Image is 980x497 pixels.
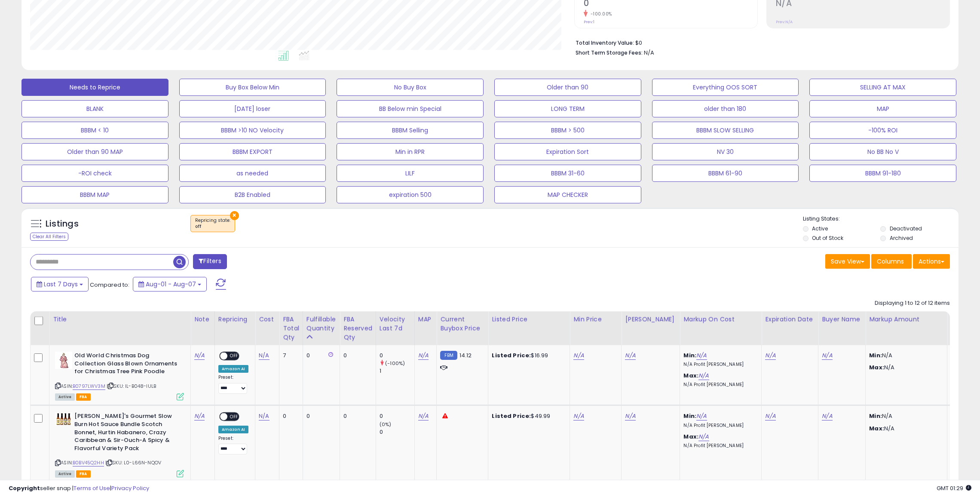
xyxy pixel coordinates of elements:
button: BBBM MAP [21,186,168,203]
b: Short Term Storage Fees: [576,49,643,56]
strong: Min: [869,351,882,359]
a: N/A [194,412,205,420]
button: MAP [809,100,956,117]
label: Active [812,225,828,232]
li: $0 [576,37,943,47]
span: All listings currently available for purchase on Amazon [55,470,75,478]
label: Archived [890,234,913,242]
button: Save View [825,254,870,269]
div: seller snap | | [9,485,149,493]
div: Listed Price [492,315,566,324]
div: Cost [259,315,276,324]
p: N/A [869,364,940,371]
b: Max: [683,433,698,441]
b: Listed Price: [492,351,531,359]
th: The percentage added to the cost of goods (COGS) that forms the calculator for Min & Max prices. [680,311,762,345]
span: All listings currently available for purchase on Amazon [55,393,75,401]
button: Everything OOS SORT [652,79,799,96]
a: B0797LWV3M [73,383,105,390]
div: Expiration Date [765,315,815,324]
div: FBA Reserved Qty [343,315,372,342]
div: 0 [380,352,414,359]
a: N/A [822,351,832,360]
button: No Buy Box [337,79,484,96]
p: N/A [869,352,940,359]
span: Aug-01 - Aug-07 [146,280,196,288]
button: Columns [871,254,912,269]
b: Max: [683,371,698,380]
b: Listed Price: [492,412,531,420]
div: MAP [418,315,433,324]
span: 2025-08-15 01:29 GMT [937,484,971,492]
button: -100% ROI [809,122,956,139]
button: B2B Enabled [179,186,326,203]
span: FBA [76,470,91,478]
button: Aug-01 - Aug-07 [133,277,207,291]
button: Last 7 Days [31,277,89,291]
small: Prev: N/A [776,19,793,25]
a: N/A [573,412,584,420]
a: N/A [259,351,269,360]
strong: Min: [869,412,882,420]
small: FBM [440,351,457,360]
span: 14.12 [459,351,472,359]
div: Title [53,315,187,324]
span: OFF [227,353,241,360]
strong: Max: [869,424,884,433]
div: Fulfillable Quantity [306,315,336,333]
a: N/A [765,412,775,420]
small: (-100%) [385,360,405,367]
strong: Copyright [9,484,40,492]
div: 0 [283,412,296,420]
span: OFF [227,413,241,420]
b: Min: [683,351,696,359]
button: × [230,211,239,220]
button: -ROI check [21,165,168,182]
button: SELLING AT MAX [809,79,956,96]
a: N/A [625,412,635,420]
button: BBBM 91-180 [809,165,956,182]
a: N/A [696,351,707,360]
div: Buyer Name [822,315,862,324]
div: Note [194,315,211,324]
button: BBBM < 10 [21,122,168,139]
div: Min Price [573,315,618,324]
a: N/A [698,371,709,380]
div: Preset: [218,436,248,455]
span: Compared to: [90,281,129,289]
div: Markup on Cost [683,315,758,324]
img: 51K1WS3oWYL._SL40_.jpg [55,412,72,426]
button: MAP CHECKER [494,186,641,203]
button: Actions [913,254,950,269]
div: FBA Total Qty [283,315,299,342]
small: Prev: 1 [584,19,594,25]
button: BBBM EXPORT [179,143,326,160]
p: N/A Profit [PERSON_NAME] [683,362,755,368]
label: Deactivated [890,225,922,232]
button: Needs to Reprice [21,79,168,96]
div: Clear All Filters [30,233,68,241]
div: Amazon AI [218,365,248,373]
button: BBBM SLOW SELLING [652,122,799,139]
a: B0BV45Q2HH [73,459,104,466]
p: N/A [869,425,940,433]
a: N/A [194,351,205,360]
span: Columns [877,257,904,266]
button: Min in RPR [337,143,484,160]
div: 7 [283,352,296,359]
div: 0 [306,412,333,420]
span: Last 7 Days [44,280,78,288]
img: 41hTOOKkggL._SL40_.jpg [55,352,72,369]
button: BBBM >10 NO Velocity [179,122,326,139]
div: Repricing [218,315,251,324]
div: 1 [380,367,414,375]
div: [PERSON_NAME] [625,315,676,324]
p: N/A Profit [PERSON_NAME] [683,443,755,449]
div: 0 [343,412,369,420]
p: N/A [869,412,940,420]
div: Velocity Last 7d [380,315,411,333]
div: 0 [380,412,414,420]
p: N/A Profit [PERSON_NAME] [683,382,755,388]
button: BBBM Selling [337,122,484,139]
th: CSV column name: cust_attr_4_Buyer Name [818,311,866,345]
